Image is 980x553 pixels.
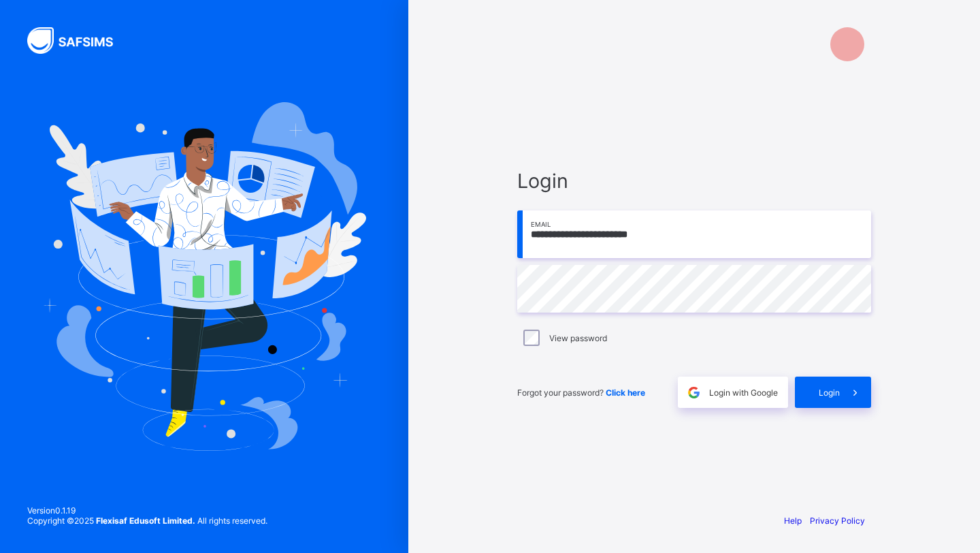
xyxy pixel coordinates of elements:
a: Click here [606,388,645,398]
span: Login with Google [709,388,778,398]
a: Privacy Policy [810,516,865,526]
span: Version 0.1.19 [27,505,267,516]
span: Login [819,388,840,398]
img: Hero Image [42,102,366,451]
label: View password [549,333,607,343]
a: Help [784,516,802,526]
img: google.396cfc9801f0270233282035f929180a.svg [686,385,702,400]
span: Copyright © 2025 All rights reserved. [27,516,267,526]
span: Login [517,169,871,193]
strong: Flexisaf Edusoft Limited. [96,516,195,526]
span: Forgot your password? [517,388,645,398]
img: SAFSIMS Logo [27,27,129,54]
